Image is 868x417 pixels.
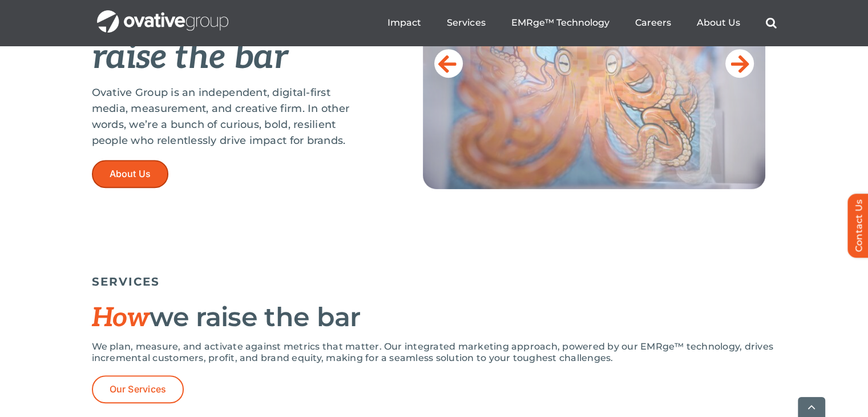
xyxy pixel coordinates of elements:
em: raise the bar [92,37,288,78]
h2: we raise the bar [92,303,777,332]
p: Ovative Group is an independent, digital-first media, measurement, and creative firm. In other wo... [92,85,366,149]
span: Our Services [110,384,167,395]
a: Our Services [92,375,184,403]
h5: SERVICES [92,275,777,288]
a: Services [447,17,485,29]
a: About Us [92,160,169,188]
a: OG_Full_horizontal_WHT [97,9,228,20]
a: Impact [387,17,421,29]
a: Careers [635,17,671,29]
span: About Us [110,169,151,179]
a: EMRge™ Technology [511,17,609,29]
a: About Us [696,17,740,29]
a: Search [765,17,776,29]
p: We plan, measure, and activate against metrics that matter. Our integrated marketing approach, po... [92,341,777,364]
span: How [92,302,150,334]
nav: Menu [387,5,776,41]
